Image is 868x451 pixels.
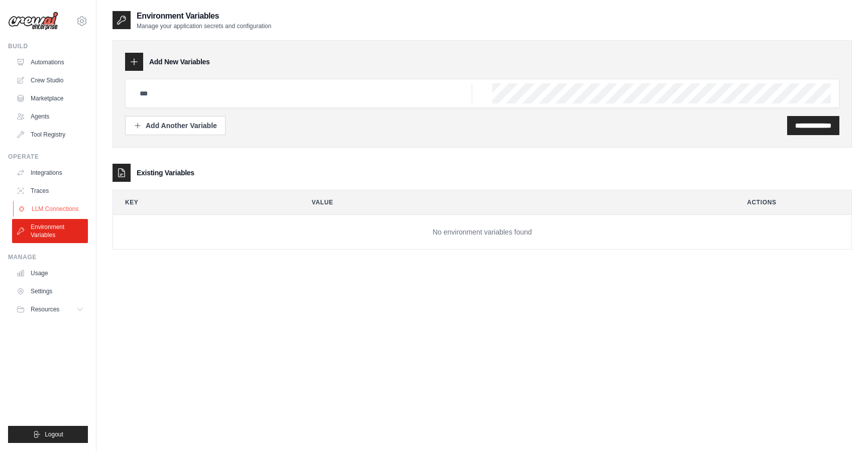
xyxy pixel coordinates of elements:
h3: Add New Variables [149,57,210,67]
button: Add Another Variable [125,116,226,135]
p: Manage your application secrets and configuration [137,22,271,30]
div: Build [8,42,88,50]
a: Marketplace [12,90,88,106]
th: Value [300,190,727,214]
span: Resources [31,305,59,313]
a: Crew Studio [12,72,88,88]
a: LLM Connections [13,201,89,217]
a: Settings [12,283,88,299]
div: Operate [8,153,88,161]
td: No environment variables found [113,215,851,250]
a: Tool Registry [12,127,88,143]
a: Environment Variables [12,219,88,243]
a: Traces [12,183,88,199]
a: Automations [12,54,88,70]
button: Resources [12,301,88,317]
div: Add Another Variable [134,121,217,131]
h3: Existing Variables [137,168,194,178]
th: Key [113,190,292,214]
h2: Environment Variables [137,10,271,22]
button: Logout [8,426,88,443]
img: Logo [8,12,58,31]
div: Manage [8,253,88,261]
a: Usage [12,265,88,281]
th: Actions [735,190,851,214]
a: Agents [12,108,88,125]
a: Integrations [12,165,88,181]
span: Logout [45,430,63,438]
